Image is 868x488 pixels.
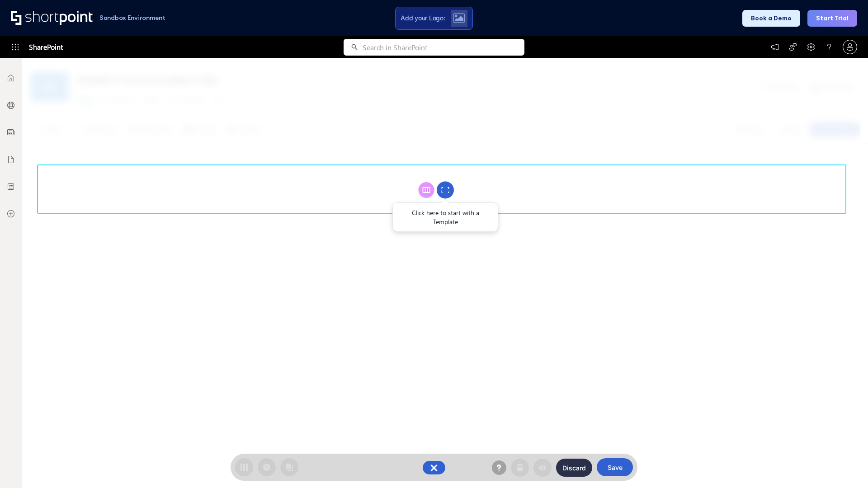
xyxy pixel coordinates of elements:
[556,459,592,477] button: Discard
[453,13,465,23] img: Upload logo
[597,458,633,476] button: Save
[823,445,868,488] iframe: Chat Widget
[363,39,524,56] input: Search in SharePoint
[807,10,857,27] button: Start Trial
[99,15,165,20] h1: Sandbox Environment
[29,36,63,58] span: SharePoint
[401,14,445,22] span: Add your Logo:
[742,10,800,27] button: Book a Demo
